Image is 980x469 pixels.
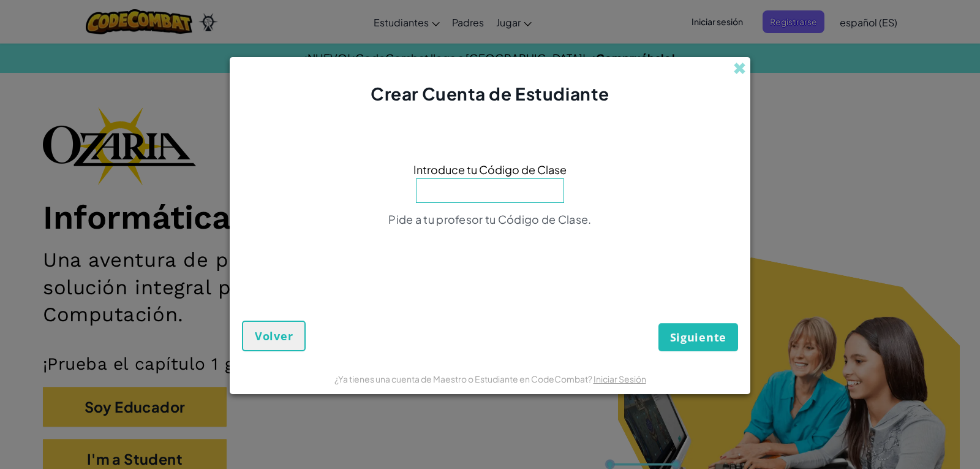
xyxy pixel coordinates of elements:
span: Introduce tu Código de Clase [413,161,567,178]
a: Iniciar Sesión [594,373,646,384]
button: Volver [242,321,306,351]
span: Crear Cuenta de Estudiante [371,83,609,104]
span: ¿Ya tienes una cuenta de Maestro o Estudiante en CodeCombat? [334,373,594,384]
button: Siguiente [658,323,738,351]
span: Pide a tu profesor tu Código de Clase. [388,212,591,226]
span: Volver [255,329,293,343]
span: Siguiente [670,330,726,345]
